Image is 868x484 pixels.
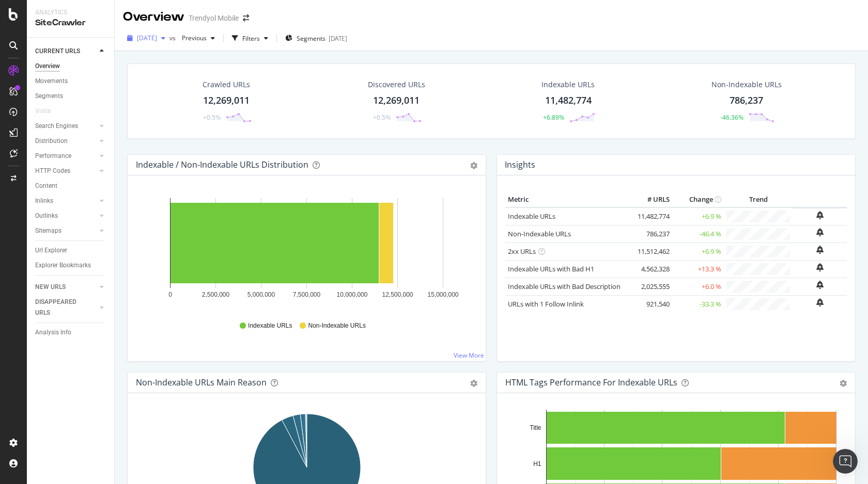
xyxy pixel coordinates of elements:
[169,34,178,42] span: vs
[533,460,541,467] text: H1
[35,166,70,176] div: HTTP Codes
[136,377,267,388] div: Non-Indexable URLs Main Reason
[35,327,107,338] a: Analysis Info
[35,121,78,132] div: Search Engines
[508,229,571,238] a: Non-Indexable URLs
[672,225,724,243] td: -46.4 %
[123,8,184,26] div: Overview
[454,351,484,360] a: View More
[137,34,157,42] span: 2025 Aug. 10th
[631,278,672,295] td: 2,025,555
[368,79,425,90] div: Discovered URLs
[508,247,536,256] a: 2xx URLs
[631,260,672,278] td: 4,562,328
[35,181,107,191] a: Content
[168,291,172,298] text: 0
[35,121,97,132] a: Search Engines
[35,46,97,57] a: CURRENT URLS
[672,243,724,260] td: +6.9 %
[631,207,672,225] td: 11,482,774
[293,291,321,298] text: 7,500,000
[35,106,61,117] a: Visits
[631,295,672,313] td: 921,540
[35,282,66,293] div: NEW URLS
[35,61,107,72] a: Overview
[373,113,391,122] div: +0.5%
[672,295,724,313] td: -33.3 %
[35,76,68,87] div: Movements
[189,13,239,23] div: Trendyol Mobile
[35,211,58,221] div: Outlinks
[672,192,724,207] th: Change
[816,298,824,306] div: bell-plus
[541,79,595,90] div: Indexable URLs
[203,113,221,122] div: +0.5%
[816,228,824,236] div: bell-plus
[35,196,97,206] a: Inlinks
[35,327,71,338] div: Analysis Info
[427,291,458,298] text: 15,000,000
[508,299,584,309] a: URLs with 1 Follow Inlink
[35,166,97,176] a: HTTP Codes
[545,94,592,107] div: 11,482,774
[508,282,621,291] a: Indexable URLs with Bad Description
[308,321,365,330] span: Non-Indexable URLs
[35,17,106,29] div: SiteCrawler
[35,76,107,87] a: Movements
[178,34,207,42] span: Previous
[123,30,169,46] button: [DATE]
[730,94,763,107] div: 786,237
[35,297,97,318] a: DISAPPEARED URLS
[228,30,272,46] button: Filters
[203,94,250,107] div: 12,269,011
[833,449,858,474] iframe: Intercom live chat
[470,162,477,169] div: gear
[672,260,724,278] td: +13.3 %
[35,46,80,57] div: CURRENT URLS
[35,136,68,147] div: Distribution
[35,260,91,271] div: Explorer Bookmarks
[202,291,230,298] text: 2,500,000
[35,151,71,162] div: Performance
[35,61,60,72] div: Overview
[711,79,782,90] div: Non-Indexable URLs
[35,151,97,162] a: Performance
[136,159,308,170] div: Indexable / Non-Indexable URLs Distribution
[35,106,51,117] div: Visits
[243,14,249,22] div: arrow-right-arrow-left
[631,243,672,260] td: 11,512,462
[530,424,541,431] text: Title
[242,34,260,43] div: Filters
[505,377,677,388] div: HTML Tags Performance for Indexable URLs
[35,245,67,256] div: Url Explorer
[724,192,793,207] th: Trend
[840,380,847,387] div: gear
[329,34,347,43] div: [DATE]
[35,211,97,221] a: Outlinks
[178,30,219,46] button: Previous
[816,263,824,271] div: bell-plus
[382,291,413,298] text: 12,500,000
[505,192,631,207] th: Metric
[35,225,61,236] div: Sitemaps
[631,192,672,207] th: # URLS
[35,136,97,147] a: Distribution
[816,281,824,289] div: bell-plus
[35,196,53,206] div: Inlinks
[816,246,824,254] div: bell-plus
[543,113,564,122] div: +6.89%
[35,297,87,318] div: DISAPPEARED URLS
[35,91,63,102] div: Segments
[35,8,106,17] div: Analytics
[508,212,555,221] a: Indexable URLs
[816,211,824,219] div: bell-plus
[248,321,292,330] span: Indexable URLs
[35,260,107,271] a: Explorer Bookmarks
[720,113,743,122] div: -46.36%
[35,91,107,102] a: Segments
[136,192,477,312] svg: A chart.
[35,181,57,191] div: Content
[508,264,594,273] a: Indexable URLs with Bad H1
[35,245,107,256] a: Url Explorer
